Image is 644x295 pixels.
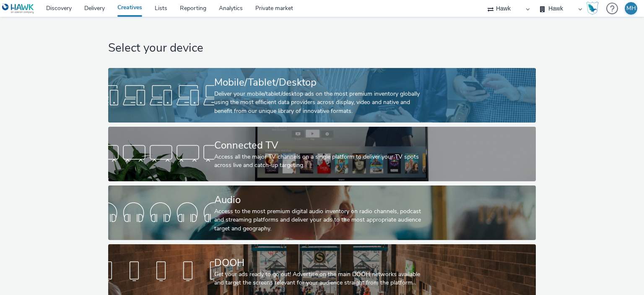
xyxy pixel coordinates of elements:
div: DOOH [214,256,426,270]
a: Hawk Academy [586,2,602,15]
a: Mobile/Tablet/DesktopDeliver your mobile/tablet/desktop ads on the most premium inventory globall... [108,68,535,123]
a: AudioAccess to the most premium digital audio inventory on radio channels, podcast and streaming ... [108,185,535,240]
h1: Select your device [108,40,535,56]
div: Access to the most premium digital audio inventory on radio channels, podcast and streaming platf... [214,207,426,233]
a: Connected TVAccess all the major TV channels on a single platform to deliver your TV spots across... [108,127,535,181]
div: Mobile/Tablet/Desktop [214,75,426,90]
div: Access all the major TV channels on a single platform to deliver your TV spots across live and ca... [214,153,426,170]
div: Deliver your mobile/tablet/desktop ads on the most premium inventory globally using the most effi... [214,90,426,115]
div: Connected TV [214,138,426,153]
img: Hawk Academy [586,2,599,15]
div: Get your ads ready to go out! Advertise on the main DOOH networks available and target the screen... [214,270,426,287]
div: MH [626,2,636,15]
img: undefined Logo [2,3,34,14]
div: Audio [214,193,426,207]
